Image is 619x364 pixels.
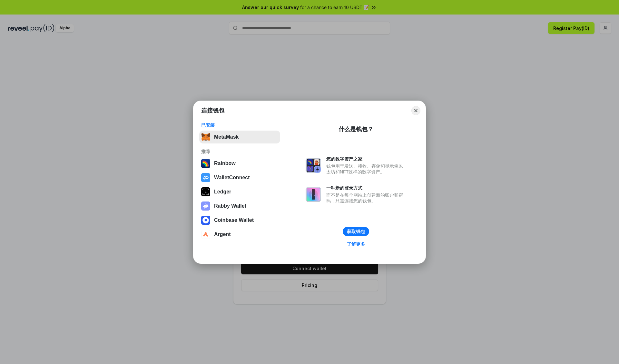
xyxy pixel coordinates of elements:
[411,106,420,115] button: Close
[347,229,365,234] div: 获取钱包
[306,187,321,202] img: svg+xml,%3Csvg%20xmlns%3D%22http%3A%2F%2Fwww.w3.org%2F2000%2Fsvg%22%20fill%3D%22none%22%20viewBox...
[306,158,321,173] img: svg+xml,%3Csvg%20xmlns%3D%22http%3A%2F%2Fwww.w3.org%2F2000%2Fsvg%22%20fill%3D%22none%22%20viewBox...
[214,231,231,237] div: Argent
[199,214,280,227] button: Coinbase Wallet
[214,134,239,140] div: MetaMask
[201,173,210,182] img: svg+xml,%3Csvg%20width%3D%2228%22%20height%3D%2228%22%20viewBox%3D%220%200%2028%2028%22%20fill%3D...
[199,157,280,170] button: Rainbow
[201,149,278,154] div: 推荐
[201,159,210,168] img: svg+xml,%3Csvg%20width%3D%22120%22%20height%3D%22120%22%20viewBox%3D%220%200%20120%20120%22%20fil...
[201,187,210,196] img: svg+xml,%3Csvg%20xmlns%3D%22http%3A%2F%2Fwww.w3.org%2F2000%2Fsvg%22%20width%3D%2228%22%20height%3...
[343,240,369,248] a: 了解更多
[343,227,369,236] button: 获取钱包
[326,185,406,191] div: 一种新的登录方式
[201,216,210,225] img: svg+xml,%3Csvg%20width%3D%2228%22%20height%3D%2228%22%20viewBox%3D%220%200%2028%2028%22%20fill%3D...
[214,217,254,223] div: Coinbase Wallet
[326,163,406,175] div: 钱包用于发送、接收、存储和显示像以太坊和NFT这样的数字资产。
[201,133,210,142] img: svg+xml,%3Csvg%20fill%3D%22none%22%20height%3D%2233%22%20viewBox%3D%220%200%2035%2033%22%20width%...
[199,185,280,198] button: Ledger
[201,230,210,239] img: svg+xml,%3Csvg%20width%3D%2228%22%20height%3D%2228%22%20viewBox%3D%220%200%2028%2028%22%20fill%3D...
[339,125,373,133] div: 什么是钱包？
[201,107,224,114] h1: 连接钱包
[214,203,246,209] div: Rabby Wallet
[214,175,250,181] div: WalletConnect
[201,122,278,128] div: 已安装
[201,202,210,211] img: svg+xml,%3Csvg%20xmlns%3D%22http%3A%2F%2Fwww.w3.org%2F2000%2Fsvg%22%20fill%3D%22none%22%20viewBox...
[199,131,280,143] button: MetaMask
[214,189,231,195] div: Ledger
[214,161,236,166] div: Rainbow
[199,171,280,184] button: WalletConnect
[199,200,280,212] button: Rabby Wallet
[347,241,365,247] div: 了解更多
[199,228,280,241] button: Argent
[326,192,406,204] div: 而不是在每个网站上创建新的账户和密码，只需连接您的钱包。
[326,156,406,162] div: 您的数字资产之家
